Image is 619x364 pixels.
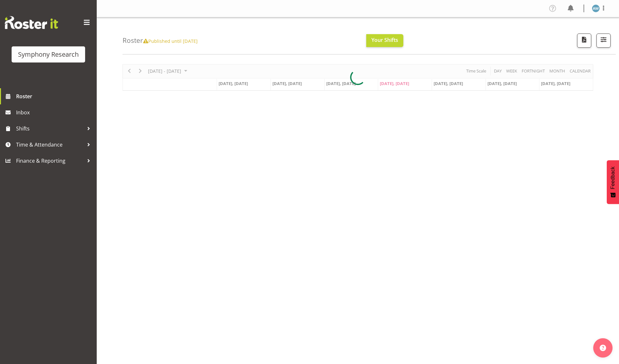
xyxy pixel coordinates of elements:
[143,38,198,44] span: Published until [DATE]
[123,37,198,44] h4: Roster
[600,345,606,351] img: help-xxl-2.png
[18,50,79,59] div: Symphony Research
[607,160,619,204] button: Feedback - Show survey
[610,167,616,189] span: Feedback
[596,34,611,48] button: Filter Shifts
[371,36,398,43] span: Your Shifts
[16,108,93,117] span: Inbox
[16,124,84,133] span: Shifts
[366,34,403,47] button: Your Shifts
[592,5,600,12] img: angela-ward1839.jpg
[16,140,84,149] span: Time & Attendance
[16,91,93,101] span: Roster
[16,156,84,166] span: Finance & Reporting
[5,16,58,29] img: Rosterit website logo
[577,34,591,48] button: Download a PDF of the roster according to the set date range.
